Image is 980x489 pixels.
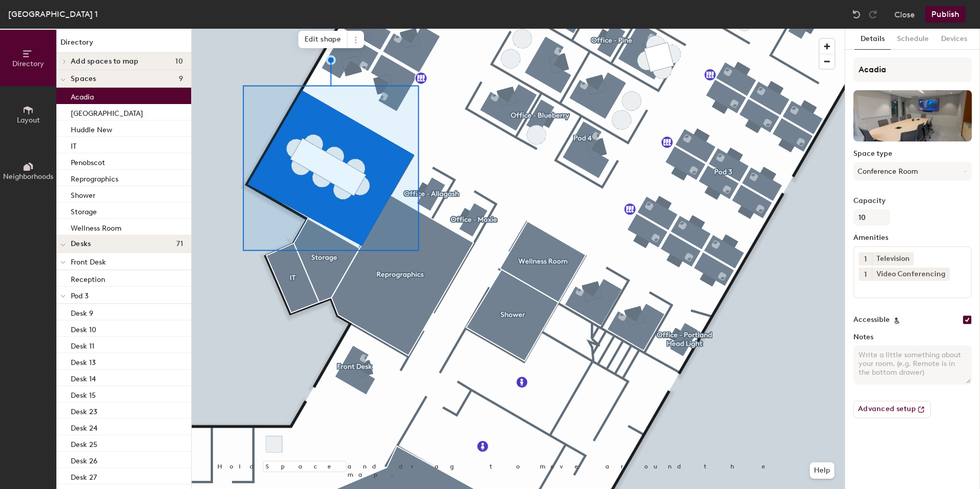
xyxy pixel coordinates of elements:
span: 9 [179,75,183,83]
button: Close [894,6,915,23]
span: Desks [71,240,91,248]
label: Amenities [853,234,972,242]
button: 1 [859,268,872,281]
span: Layout [17,116,40,125]
p: Desk 24 [71,421,97,433]
button: 1 [859,252,872,266]
p: Reprographics [71,172,118,184]
span: Spaces [71,75,96,83]
h1: Directory [56,37,191,53]
button: Schedule [891,29,935,50]
p: Desk 26 [71,454,97,465]
label: Notes [853,333,972,341]
button: Publish [925,6,966,23]
p: [GEOGRAPHIC_DATA] [71,106,143,118]
p: Desk 13 [71,355,96,367]
p: Desk 14 [71,372,96,383]
button: Details [854,29,891,50]
img: The space named Acadia [853,90,972,141]
img: Undo [851,9,862,19]
p: Desk 25 [71,437,97,449]
div: Television [872,252,914,266]
div: [GEOGRAPHIC_DATA] 1 [8,8,98,21]
p: Desk 11 [71,339,94,351]
span: 10 [175,57,183,66]
span: 71 [176,240,183,248]
label: Accessible [853,316,890,324]
span: Add spaces to map [71,57,139,66]
span: 1 [864,254,867,264]
p: Desk 23 [71,404,97,416]
span: Pod 3 [71,292,89,300]
p: Storage [71,205,97,216]
p: Desk 10 [71,322,96,334]
p: Huddle New [71,123,112,134]
p: IT [71,139,76,151]
span: Front Desk [71,258,106,267]
p: Desk 9 [71,306,93,318]
span: Edit shape [298,31,348,48]
span: Directory [12,59,44,68]
button: Devices [935,29,973,50]
div: Video Conferencing [872,268,950,281]
label: Space type [853,150,972,158]
p: Desk 15 [71,388,96,400]
button: Help [810,462,834,479]
button: Conference Room [853,162,972,180]
span: 1 [864,269,867,280]
p: Acadia [71,90,94,101]
p: Desk 27 [71,470,97,482]
p: Reception [71,272,105,284]
p: Shower [71,188,95,200]
button: Advanced setup [853,401,931,418]
img: Redo [868,9,878,19]
label: Capacity [853,197,972,205]
p: Penobscot [71,155,105,167]
span: Neighborhoods [3,172,53,181]
p: Wellness Room [71,221,121,233]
